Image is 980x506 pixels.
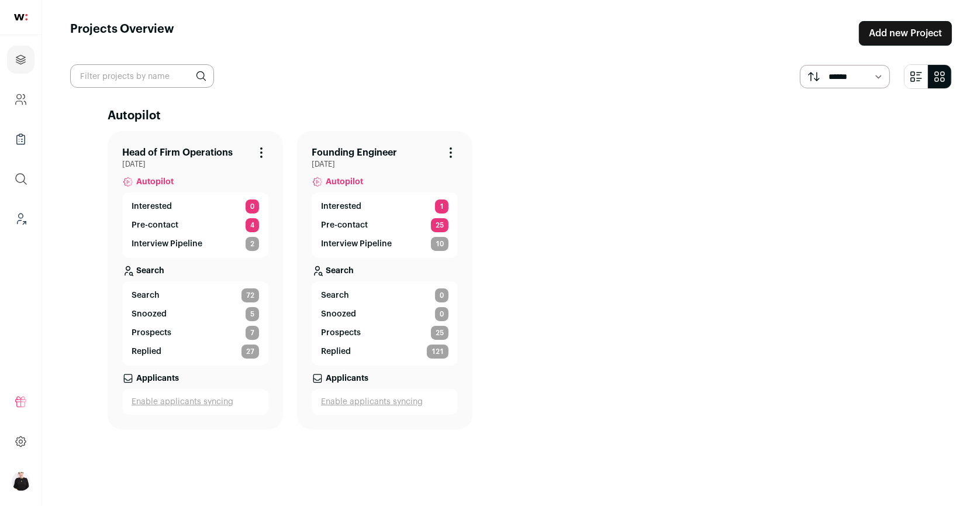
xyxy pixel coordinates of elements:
span: 5 [246,307,259,321]
a: Founding Engineer [312,146,397,160]
a: Leads (Backoffice) [7,205,34,233]
p: Applicants [136,373,179,384]
a: Interested 1 [321,199,448,214]
span: 121 [427,345,448,359]
input: Filter projects by name [70,64,214,88]
img: 9240684-medium_jpg [12,472,30,491]
span: [DATE] [312,160,458,169]
p: Applicants [326,373,368,384]
p: Interested [132,201,172,212]
p: Prospects [132,327,171,339]
p: Snoozed [321,308,356,320]
img: wellfound-shorthand-0d5821cbd27db2630d0214b213865d53afaa358527fdda9d0ea32b1df1b89c2c.svg [14,14,27,20]
p: Replied [321,346,351,357]
span: Autopilot [136,176,174,188]
h2: Autopilot [108,108,915,124]
a: Add new Project [859,21,952,46]
span: 2 [246,237,259,251]
p: Replied [132,346,161,357]
a: Search 0 [321,288,448,302]
span: Autopilot [326,176,363,188]
p: Search [136,265,164,277]
a: Interested 0 [132,199,259,214]
span: Search [132,290,160,301]
a: Applicants [122,366,268,389]
p: Prospects [321,327,361,339]
a: Autopilot [312,169,458,192]
button: Project Actions [444,146,458,160]
p: Interview Pipeline [321,238,392,250]
a: Interview Pipeline 2 [132,237,259,251]
a: Projects [7,46,34,74]
p: Pre-contact [132,219,178,231]
span: Search [321,290,349,301]
span: 10 [431,237,448,251]
a: Pre-contact 4 [132,218,259,232]
a: Replied 121 [321,345,448,359]
span: 0 [246,199,259,214]
span: 25 [431,326,448,340]
a: Snoozed 0 [321,307,448,321]
a: Applicants [312,366,458,389]
span: 0 [435,307,448,321]
p: Pre-contact [321,219,368,231]
h1: Projects Overview [70,21,174,46]
span: 4 [246,218,259,232]
a: Search 72 [132,288,259,302]
span: 1 [435,199,448,214]
a: Interview Pipeline 10 [321,237,448,251]
a: Company and ATS Settings [7,85,34,113]
a: Prospects 25 [321,326,448,340]
p: Interested [321,201,361,212]
a: Replied 27 [132,345,259,359]
span: [DATE] [122,160,268,169]
span: 72 [241,288,259,302]
a: Search [122,258,268,281]
span: 0 [435,288,448,302]
p: Interview Pipeline [132,238,202,250]
a: Company Lists [7,125,34,153]
a: Enable applicants syncing [132,396,259,408]
a: Pre-contact 25 [321,218,448,232]
p: Search [326,265,354,277]
span: 7 [246,326,259,340]
a: Enable applicants syncing [321,396,448,408]
a: Search [312,258,458,281]
a: Autopilot [122,169,268,192]
span: 27 [241,345,259,359]
a: Head of Firm Operations [122,146,233,160]
a: Snoozed 5 [132,307,259,321]
p: Snoozed [132,308,167,320]
a: Prospects 7 [132,326,259,340]
span: 25 [431,218,448,232]
button: Project Actions [254,146,268,160]
button: Open dropdown [12,472,30,491]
